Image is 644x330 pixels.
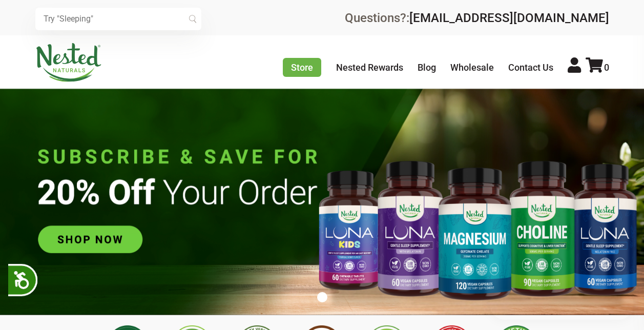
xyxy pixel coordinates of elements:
[508,62,553,73] a: Contact Us
[35,43,102,82] img: Nested Naturals
[418,62,436,73] a: Blog
[283,58,321,77] a: Store
[490,289,634,320] iframe: Button to open loyalty program pop-up
[317,292,327,302] button: 1 of 1
[586,62,609,73] a: 0
[604,62,609,73] span: 0
[409,11,609,25] a: [EMAIL_ADDRESS][DOMAIN_NAME]
[35,8,201,30] input: Try "Sleeping"
[345,12,609,24] div: Questions?:
[336,62,403,73] a: Nested Rewards
[450,62,494,73] a: Wholesale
